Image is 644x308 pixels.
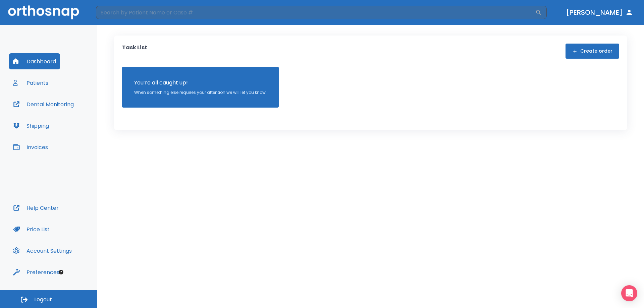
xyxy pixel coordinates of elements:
[566,44,619,59] button: Create order
[134,79,267,87] p: You’re all caught up!
[9,53,60,69] button: Dashboard
[9,75,52,91] button: Patients
[563,6,636,18] button: [PERSON_NAME]
[96,6,535,19] input: Search by Patient Name or Case #
[134,89,267,96] p: When something else requires your attention we will let you know!
[122,44,147,59] p: Task List
[9,118,53,134] button: Shipping
[58,269,64,275] div: Tooltip anchor
[9,264,63,280] button: Preferences
[9,96,78,112] button: Dental Monitoring
[9,139,52,155] button: Invoices
[9,221,54,237] button: Price List
[621,285,637,301] div: Open Intercom Messenger
[9,243,76,259] button: Account Settings
[8,5,79,19] img: Orthosnap
[34,296,52,303] span: Logout
[9,200,63,216] button: Help Center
